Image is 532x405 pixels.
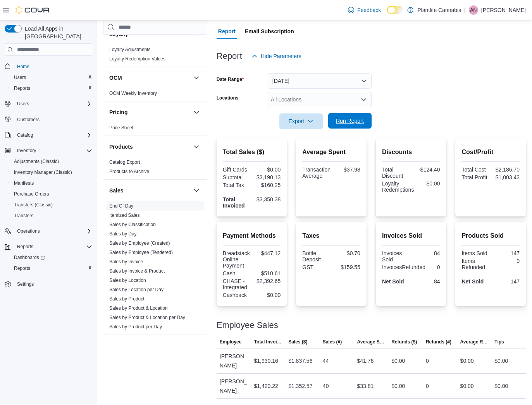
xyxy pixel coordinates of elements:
[248,48,305,64] button: Hide Parameters
[253,278,281,284] div: $2,392.65
[109,287,164,292] a: Sales by Location per Day
[109,315,185,320] a: Sales by Product & Location per Day
[464,5,466,15] p: |
[8,83,95,94] button: Reports
[192,108,201,117] button: Pricing
[254,339,282,345] span: Total Invoiced
[8,156,95,167] button: Adjustments (Classic)
[192,142,201,151] button: Products
[220,339,242,345] span: Employee
[14,169,72,175] span: Inventory Manager (Classic)
[492,166,520,173] div: $2,186.70
[109,74,122,82] h3: OCM
[11,157,62,166] a: Adjustments (Classic)
[492,250,520,256] div: 147
[361,96,367,103] button: Open list of options
[413,278,440,285] div: 84
[11,73,29,82] a: Users
[460,339,489,345] span: Average Refund
[11,178,37,188] a: Manifests
[336,117,364,125] span: Run Report
[302,166,331,179] div: Transaction Average
[109,108,190,116] button: Pricing
[223,182,250,188] div: Total Tax
[279,113,323,129] button: Export
[253,270,281,276] div: $510.61
[284,113,318,129] span: Export
[413,166,440,173] div: -$124.40
[11,264,33,273] a: Reports
[109,187,124,194] h3: Sales
[217,374,251,398] div: [PERSON_NAME]
[253,292,281,298] div: $0.00
[109,203,133,209] span: End Of Day
[17,101,29,107] span: Users
[382,231,440,240] h2: Invoices Sold
[109,159,140,165] span: Catalog Export
[461,174,489,180] div: Total Profit
[14,115,92,124] span: Customers
[288,381,312,391] div: $1,352.57
[17,117,40,123] span: Customers
[8,263,95,274] button: Reports
[245,24,294,39] span: Email Subscription
[14,146,92,155] span: Inventory
[426,381,429,391] div: 0
[14,202,53,208] span: Transfers (Classic)
[11,253,92,262] span: Dashboards
[357,6,381,14] span: Feedback
[288,339,307,345] span: Sales ($)
[109,268,165,274] span: Sales by Invoice & Product
[288,356,312,366] div: $1,837.56
[17,228,40,234] span: Operations
[109,125,133,131] span: Price Sheet
[382,250,410,263] div: Invoices Sold
[109,56,165,62] span: Loyalty Redemption Values
[14,265,30,271] span: Reports
[2,226,95,237] button: Operations
[109,47,151,52] a: Loyalty Adjustments
[492,174,520,180] div: $1,003.43
[382,180,414,193] div: Loyalty Redemptions
[5,57,92,310] nav: Complex example
[109,108,127,116] h3: Pricing
[109,240,170,246] a: Sales by Employee (Created)
[15,6,50,14] img: Cova
[217,76,244,82] label: Date Range
[254,381,278,391] div: $1,420.22
[460,356,474,366] div: $0.00
[382,148,440,157] h2: Discounts
[109,187,190,194] button: Sales
[14,99,32,108] button: Users
[14,227,43,236] button: Operations
[391,381,405,391] div: $0.00
[109,222,156,227] a: Sales by Classification
[461,231,520,240] h2: Products Sold
[223,166,250,173] div: Gift Cards
[357,381,374,391] div: $33.81
[417,5,461,15] p: Plantlife Cannabis
[461,148,520,157] h2: Cost/Profit
[8,252,95,263] a: Dashboards
[14,279,92,289] span: Settings
[223,196,245,209] strong: Total Invoiced
[8,189,95,199] button: Purchase Orders
[109,296,145,302] span: Sales by Product
[2,278,95,290] button: Settings
[11,253,48,262] a: Dashboards
[109,240,170,246] span: Sales by Employee (Created)
[109,168,149,175] span: Products to Archive
[217,51,242,61] h3: Report
[103,201,207,335] div: Sales
[253,250,281,256] div: $447.12
[192,73,201,82] button: OCM
[302,231,360,240] h2: Taxes
[109,46,151,53] span: Loyalty Adjustments
[492,278,520,285] div: 147
[223,270,250,276] div: Cash
[109,324,162,330] span: Sales by Product per Day
[14,254,45,261] span: Dashboards
[8,210,95,221] button: Transfers
[333,250,360,256] div: $0.70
